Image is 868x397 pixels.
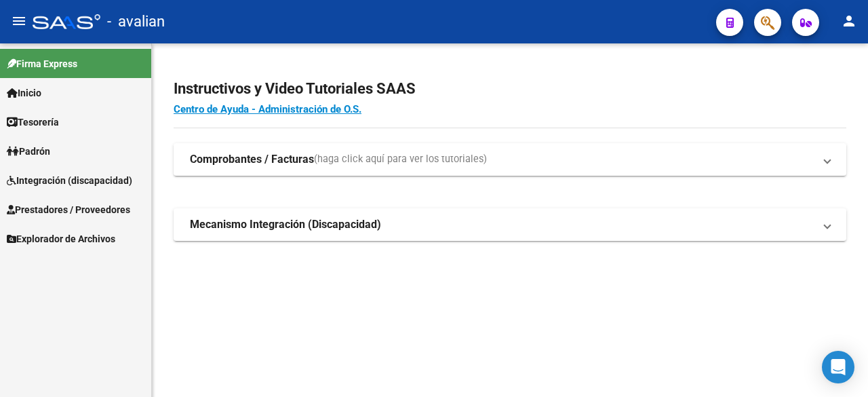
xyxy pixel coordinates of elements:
[7,173,132,188] span: Integración (discapacidad)
[7,86,41,100] span: Inicio
[7,202,130,217] span: Prestadores / Proveedores
[174,76,846,102] h2: Instructivos y Video Tutoriales SAAS
[7,115,59,130] span: Tesorería
[7,231,115,246] span: Explorador de Archivos
[11,13,27,29] mat-icon: menu
[822,351,854,383] div: Open Intercom Messenger
[7,56,77,71] span: Firma Express
[174,103,361,115] a: Centro de Ayuda - Administración de O.S.
[7,144,50,159] span: Padrón
[190,152,314,167] strong: Comprobantes / Facturas
[174,143,846,176] mat-expansion-panel-header: Comprobantes / Facturas(haga click aquí para ver los tutoriales)
[190,217,381,232] strong: Mecanismo Integración (Discapacidad)
[841,13,857,29] mat-icon: person
[174,208,846,241] mat-expansion-panel-header: Mecanismo Integración (Discapacidad)
[314,152,487,167] span: (haga click aquí para ver los tutoriales)
[107,7,165,37] span: - avalian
